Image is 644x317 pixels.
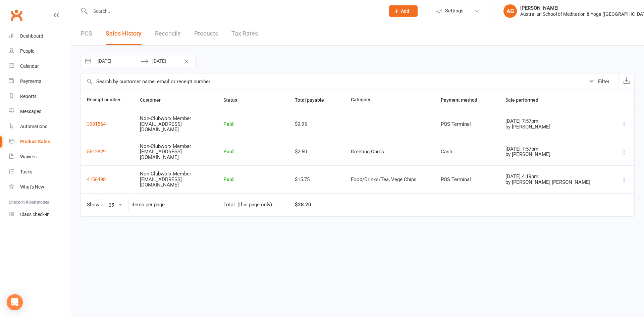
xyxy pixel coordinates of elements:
div: $15.75 [295,177,339,182]
div: $2.50 [295,149,339,155]
a: POS [81,22,92,45]
a: Tasks [9,164,71,179]
button: Clear Dates [180,55,192,67]
div: Open Intercom Messenger [7,294,23,310]
div: Payments [20,78,41,84]
a: Automations [9,119,71,134]
div: [DATE] 4:19pm [505,174,605,179]
span: Non-Clubworx Member [140,115,191,121]
a: Products [194,22,218,45]
div: [EMAIL_ADDRESS][DOMAIN_NAME] [140,121,200,133]
div: items per page [131,202,165,208]
div: People [20,48,34,54]
span: Total payable [295,97,331,103]
span: Status [223,97,245,103]
span: Non-Clubworx Member [140,171,191,177]
div: Product Sales [20,139,50,144]
button: Payment method [441,96,485,104]
div: by [PERSON_NAME] [PERSON_NAME] [505,179,605,185]
span: Settings [445,3,464,18]
a: Dashboard [9,29,71,44]
div: [DATE] 7:57pm [505,146,605,152]
div: [EMAIL_ADDRESS][DOMAIN_NAME] [140,149,200,160]
span: Non-Clubworx Member [140,143,191,149]
div: Tasks [20,169,32,174]
span: Payment method [441,97,485,103]
div: Messages [20,109,41,114]
div: Waivers [20,154,37,159]
button: 4156498 [87,175,106,183]
a: Payments [9,74,71,89]
input: To [149,55,195,67]
button: 3981564 [87,120,106,128]
button: Filter [585,73,619,90]
input: Search by customer name, email or receipt number [81,73,585,90]
a: People [9,44,71,59]
span: Customer [140,97,168,103]
input: From [94,55,141,67]
a: Reports [9,89,71,104]
button: Sale performed [505,96,546,104]
div: $9.95 [295,121,339,127]
span: Add [401,8,409,14]
span: Sale performed [505,97,546,103]
div: Calendar [20,63,39,69]
a: Calendar [9,59,71,74]
a: Messages [9,104,71,119]
div: Food/Drinks/Tea, Vege Chips [351,177,429,182]
a: Tax Rates [231,22,258,45]
div: Class check-in [20,212,50,217]
div: [DATE] 7:57pm [505,118,605,124]
a: Reconcile [155,22,181,45]
button: 5512829 [87,148,106,156]
a: Clubworx [8,7,25,23]
div: Total [223,202,235,208]
div: Show [87,199,165,211]
div: POS Terminal [441,121,493,127]
button: Status [223,96,245,104]
div: AG [503,4,517,18]
input: Search... [88,6,380,16]
div: POS Terminal [441,177,493,182]
th: Category [345,90,435,110]
button: Customer [140,96,168,104]
button: Total payable [295,96,331,104]
button: Add [389,5,418,17]
div: Cash [441,149,493,155]
div: Reports [20,94,37,99]
div: Dashboard [20,33,43,39]
div: by [PERSON_NAME] [505,152,605,157]
div: Paid [223,121,283,127]
div: by [PERSON_NAME] [505,124,605,130]
a: What's New [9,179,71,195]
div: Greeting Cards [351,149,429,155]
a: Class kiosk mode [9,207,71,222]
a: Product Sales [9,134,71,149]
div: Automations [20,124,47,129]
a: Waivers [9,149,71,164]
div: [EMAIL_ADDRESS][DOMAIN_NAME] [140,177,200,188]
div: $28.20 [295,199,311,211]
th: Receipt number [81,90,134,110]
div: Paid [223,177,283,182]
div: Paid [223,149,283,155]
a: Sales History [106,22,142,45]
div: Filter [598,77,609,86]
div: What's New [20,184,44,190]
button: Interact with the calendar and add the check-in date for your trip. [82,55,94,67]
div: (this page only): [237,202,273,208]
